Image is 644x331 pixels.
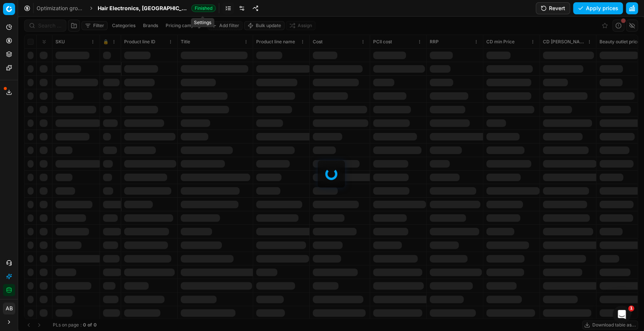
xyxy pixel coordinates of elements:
span: Hair Electronics, [GEOGRAPHIC_DATA]Finished [98,5,216,12]
span: Finished [191,5,216,12]
iframe: Intercom live chat [613,305,631,323]
span: AB [3,303,15,314]
span: 1 [628,305,634,311]
button: AB [3,302,15,314]
nav: breadcrumb [37,5,216,12]
a: Optimization groups [37,5,85,12]
div: Settings [191,18,214,27]
button: Apply prices [573,2,623,14]
button: Revert [536,2,570,14]
span: Hair Electronics, [GEOGRAPHIC_DATA] [98,5,188,12]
